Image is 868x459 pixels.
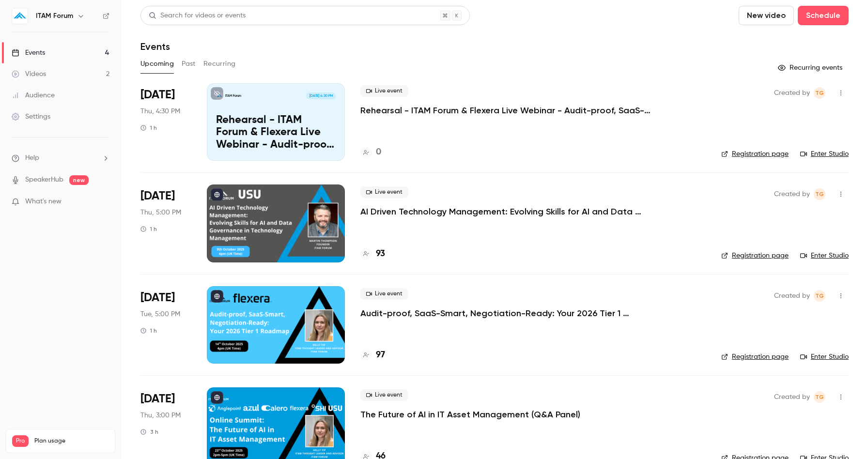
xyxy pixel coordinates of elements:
h4: 93 [376,247,385,260]
a: 97 [360,349,385,362]
span: Live event [360,288,408,300]
a: Rehearsal - ITAM Forum & Flexera Live Webinar - Audit-proof, SaaS-Smart, Negotiation-Ready: Your ... [207,83,345,161]
div: Settings [12,112,50,122]
a: Registration page [721,352,789,362]
div: Audience [12,91,55,100]
a: Enter Studio [800,149,849,159]
span: [DATE] [140,290,175,306]
button: New video [739,6,794,25]
button: Upcoming [140,56,174,72]
span: [DATE] [140,391,175,407]
li: help-dropdown-opener [12,153,109,163]
div: Oct 9 Thu, 3:30 PM (Europe/London) [140,83,191,161]
a: Registration page [721,251,789,260]
p: Rehearsal - ITAM Forum & Flexera Live Webinar - Audit-proof, SaaS-Smart, Negotiation-Ready: Your ... [216,114,336,152]
span: [DATE] [140,188,175,204]
span: What's new [25,197,62,207]
a: Enter Studio [800,251,849,260]
span: Live event [360,85,408,97]
a: The Future of AI in IT Asset Management (Q&A Panel) [360,409,580,420]
a: Registration page [721,149,789,159]
span: Created by [774,391,810,403]
span: TG [815,391,824,403]
h1: Events [140,41,170,52]
h4: 97 [376,349,385,362]
div: Search for videos or events [149,11,246,21]
a: AI Driven Technology Management: Evolving Skills for AI and Data Governance in Technology Management [360,206,651,217]
span: Tasveer Gola [814,391,825,403]
h6: ITAM Forum [36,11,73,21]
span: Created by [774,188,810,200]
div: Oct 14 Tue, 4:00 PM (Europe/London) [140,286,191,364]
div: 1 h [140,124,157,132]
span: Live event [360,389,408,401]
div: Oct 9 Thu, 4:00 PM (Europe/London) [140,184,191,262]
span: Pro [12,435,29,447]
div: Events [12,48,45,58]
span: Thu, 5:00 PM [140,208,181,217]
div: Videos [12,69,46,79]
span: Plan usage [34,437,109,445]
button: Schedule [798,6,849,25]
a: 0 [360,146,381,159]
span: Created by [774,290,810,302]
span: Help [25,153,39,163]
span: TG [815,87,824,99]
span: Tue, 5:00 PM [140,309,180,319]
iframe: Noticeable Trigger [98,198,109,206]
button: Past [182,56,196,72]
button: Recurring [203,56,236,72]
div: 1 h [140,327,157,335]
span: Live event [360,186,408,198]
span: Tasveer Gola [814,87,825,99]
p: ITAM Forum [225,93,241,98]
div: 1 h [140,225,157,233]
span: TG [815,290,824,302]
span: Tasveer Gola [814,290,825,302]
h4: 0 [376,146,381,159]
div: 3 h [140,428,158,436]
a: Audit-proof, SaaS-Smart, Negotiation-Ready: Your 2026 Tier 1 Roadmap [360,307,651,319]
a: 93 [360,247,385,260]
img: ITAM Forum [12,8,28,24]
button: Recurring events [774,60,849,76]
a: SpeakerHub [25,175,63,185]
a: Enter Studio [800,352,849,362]
span: [DATE] 4:30 PM [306,92,335,99]
span: Thu, 4:30 PM [140,107,180,116]
span: new [69,175,89,185]
span: [DATE] [140,87,175,103]
span: Tasveer Gola [814,188,825,200]
span: Thu, 3:00 PM [140,411,181,420]
a: Rehearsal - ITAM Forum & Flexera Live Webinar - Audit-proof, SaaS-Smart, Negotiation-Ready: Your ... [360,105,651,116]
span: TG [815,188,824,200]
span: Created by [774,87,810,99]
